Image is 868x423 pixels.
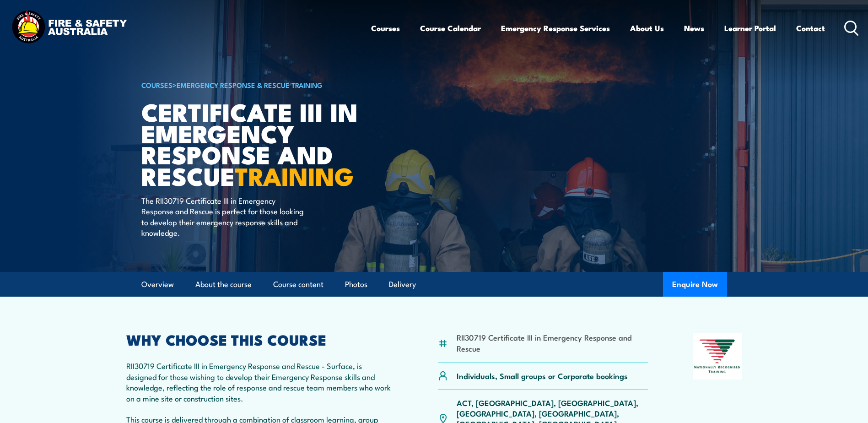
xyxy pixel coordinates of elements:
h1: Certificate III in Emergency Response and Rescue [141,101,367,186]
li: RII30719 Certificate III in Emergency Response and Rescue [457,332,648,353]
h6: > [141,79,367,90]
a: Emergency Response Services [501,16,610,40]
a: Emergency Response & Rescue Training [177,80,323,90]
a: About the course [195,272,252,297]
a: Overview [141,272,174,297]
a: Courses [371,16,400,40]
button: Enquire Now [663,272,727,297]
a: About Us [630,16,664,40]
h2: WHY CHOOSE THIS COURSE [126,333,394,346]
strong: TRAINING [235,156,354,194]
p: Individuals, Small groups or Corporate bookings [457,370,628,381]
a: Course Calendar [420,16,481,40]
a: Learner Portal [724,16,776,40]
a: COURSES [141,80,173,90]
a: Photos [345,272,367,297]
a: Contact [796,16,825,40]
img: Nationally Recognised Training logo. [693,333,742,380]
a: Delivery [389,272,416,297]
p: The RII30719 Certificate III in Emergency Response and Rescue is perfect for those looking to dev... [141,195,308,238]
a: News [684,16,704,40]
a: Course content [273,272,323,297]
